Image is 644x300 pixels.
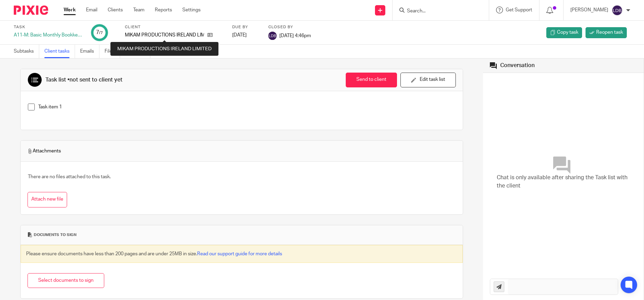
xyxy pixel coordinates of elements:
span: [DATE] 4:46pm [279,33,311,38]
span: Get Support [506,8,532,12]
a: Work [64,7,76,13]
img: Pixie [14,6,48,15]
a: Emails [80,45,99,58]
span: Attachments [28,148,61,154]
span: Reopen task [596,29,623,36]
a: Files [105,45,120,58]
a: Team [133,7,144,13]
span: Documents to sign [34,232,76,238]
a: Subtasks [14,45,39,58]
a: Clients [108,7,123,13]
img: svg%3E [612,5,623,16]
div: Please ensure documents have less than 200 pages and are under 25MB in size. [21,245,463,263]
a: Read our support guide for more details [197,251,282,256]
button: Select documents to sign [28,273,104,288]
div: [DATE] [232,32,260,39]
small: /7 [99,31,103,35]
p: MIKAM PRODUCTIONS IRELAND LIMITED [125,32,204,39]
div: A11-M: Basic Monthly Bookkeeping [14,32,83,39]
a: Audit logs [155,45,182,58]
button: Send to client [346,73,397,87]
a: Reports [155,7,172,13]
p: Task item 1 [38,104,455,110]
label: Due by [232,24,260,30]
span: not sent to client yet [69,77,122,83]
label: Closed by [268,24,311,30]
a: Notes (0) [125,45,150,58]
span: Chat is only available after sharing the Task list with the client [497,174,630,190]
label: Client [125,24,224,30]
a: Email [86,7,97,13]
div: Task list • [45,76,122,84]
a: Client tasks [44,45,75,58]
label: Task [14,24,83,30]
img: svg%3E [268,32,277,40]
a: Reopen task [586,27,627,38]
span: Copy task [557,29,578,36]
a: Copy task [546,27,582,38]
a: Settings [182,7,201,13]
input: Search [406,8,468,14]
p: [PERSON_NAME] [570,7,608,13]
div: Conversation [500,62,535,69]
button: Attach new file [28,192,67,207]
button: Edit task list [400,73,456,87]
div: 7 [96,29,103,36]
span: There are no files attached to this task. [28,174,111,179]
